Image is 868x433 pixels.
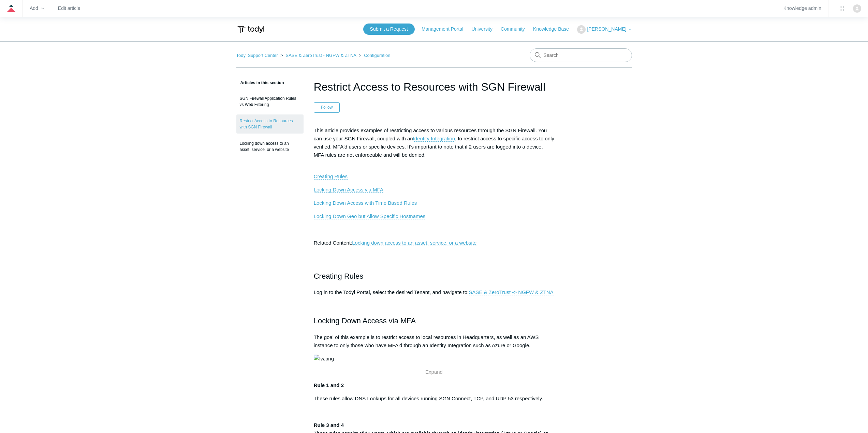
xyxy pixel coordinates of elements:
[425,369,443,375] a: Expand
[314,79,555,95] h1: Restrict Access to Resources with SGN Firewall
[314,173,348,180] a: Creating Rules
[853,4,861,13] zd-hc-trigger: Click your profile icon to open the profile menu
[314,382,344,388] strong: Rule 1 and 2
[853,4,861,13] img: user avatar
[533,26,576,33] a: Knowledge Base
[236,23,265,36] img: Todyl Support Center Help Center home page
[469,289,553,295] a: SASE & ZeroTrust -> NGFW & ZTNA
[314,102,340,112] button: Follow Article
[236,80,284,85] span: Articles in this section
[314,239,555,247] p: Related Content:
[314,355,334,363] img: fw.png
[783,6,821,10] a: Knowledge admin
[314,395,555,403] p: These rules allow DNS Lookups for all devices running SGN Connect, TCP, and UDP 53 respectively.
[357,53,391,58] li: Configuration
[279,53,357,58] li: SASE & ZeroTrust - NGFW & ZTNA
[236,137,304,156] a: Locking down access to an asset, service, or a website
[236,92,304,111] a: SGN Firewall Application Rules vs Web Filtering
[530,48,632,62] input: Search
[58,6,80,10] a: Edit article
[577,25,632,34] button: [PERSON_NAME]
[314,187,383,193] a: Locking Down Access via MFA
[364,53,390,58] a: Configuration
[236,53,279,58] li: Todyl Support Center
[30,6,44,10] zd-hc-trigger: Add
[471,26,499,33] a: University
[236,53,278,58] a: Todyl Support Center
[285,53,356,58] a: SASE & ZeroTrust - NGFW & ZTNA
[314,126,555,167] p: This article provides examples of restricting access to various resources through the SGN Firewal...
[413,136,455,142] a: Identity Integration
[352,240,476,246] a: Locking down access to an asset, service, or a website
[501,26,532,33] a: Community
[236,114,304,134] a: Restrict Access to Resources with SGN Firewall
[314,270,555,282] h2: Creating Rules
[314,422,344,428] strong: Rule 3 and 4
[314,200,417,206] a: Locking Down Access with Time Based Rules
[314,213,426,219] a: Locking Down Geo but Allow Specific Hostnames
[422,26,470,33] a: Management Portal
[587,26,626,32] span: [PERSON_NAME]
[314,333,555,350] p: The goal of this example is to restrict access to local resources in Headquarters, as well as an ...
[314,288,555,296] p: Log in to the Todyl Portal, select the desired Tenant, and navigate to:
[314,315,555,327] h2: Locking Down Access via MFA
[363,24,415,35] a: Submit a Request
